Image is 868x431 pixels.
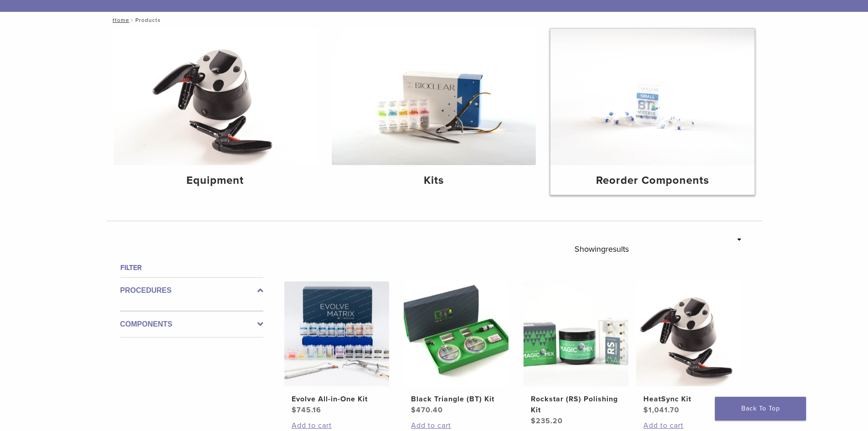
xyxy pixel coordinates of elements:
a: Add to cart: “Black Triangle (BT) Kit” [411,420,501,431]
label: Components [120,319,263,330]
h4: Reorder Components [558,172,747,189]
h2: Black Triangle (BT) Kit [411,394,501,405]
a: Equipment [113,29,318,195]
a: Evolve All-in-One KitEvolve All-in-One Kit $745.16 [284,281,390,415]
a: Reorder Components [550,29,755,195]
h4: Equipment [121,172,310,189]
a: Black Triangle (BT) KitBlack Triangle (BT) Kit $470.40 [403,281,509,415]
a: Back To Top [715,397,806,421]
label: Procedures [120,285,263,296]
img: Evolve All-in-One Kit [284,281,389,386]
a: Home [110,17,129,23]
h2: Evolve All-in-One Kit [292,394,382,405]
bdi: 470.40 [411,405,443,415]
bdi: 235.20 [531,416,563,426]
img: HeatSync Kit [636,281,741,386]
p: Showing results [575,239,629,259]
h4: Filter [120,262,263,273]
h2: Rockstar (RS) Polishing Kit [531,394,621,415]
span: $ [292,405,297,415]
a: Add to cart: “HeatSync Kit” [643,420,734,431]
img: Kits [332,29,536,165]
img: Black Triangle (BT) Kit [404,281,508,386]
a: Add to cart: “Evolve All-in-One Kit” [292,420,382,431]
span: $ [531,416,536,426]
img: Rockstar (RS) Polishing Kit [524,281,628,386]
span: $ [411,405,416,415]
bdi: 1,041.70 [643,405,679,415]
h2: HeatSync Kit [643,394,734,405]
img: Reorder Components [550,29,755,165]
img: Equipment [113,29,318,165]
a: Kits [332,29,536,195]
span: / [129,18,135,22]
span: $ [643,405,648,415]
a: HeatSync KitHeatSync Kit $1,041.70 [636,281,742,415]
nav: Products [106,12,762,28]
a: Rockstar (RS) Polishing KitRockstar (RS) Polishing Kit $235.20 [523,281,629,426]
h4: Kits [339,172,529,189]
bdi: 745.16 [292,405,321,415]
